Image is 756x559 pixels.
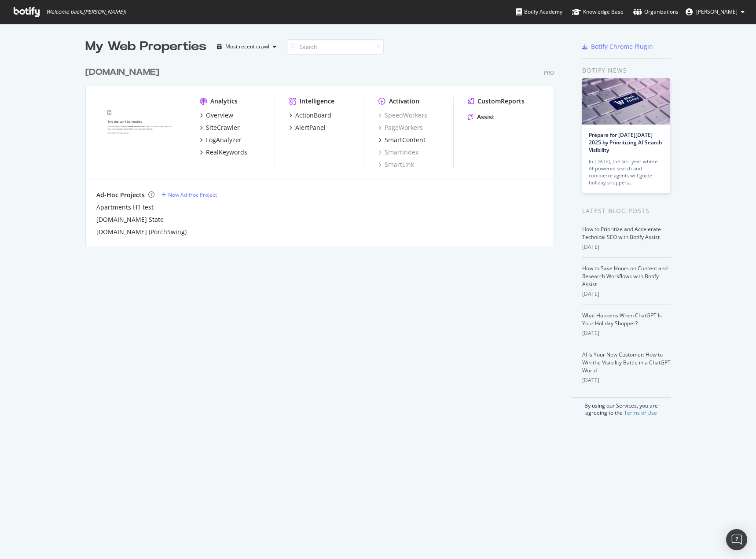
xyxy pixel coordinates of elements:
[46,8,126,15] span: Welcome back, [PERSON_NAME] !
[300,97,334,106] div: Intelligence
[572,7,624,16] div: Knowledge Base
[96,215,164,224] a: [DOMAIN_NAME] State
[589,131,662,154] a: Prepare for [DATE][DATE] 2025 by Prioritizing AI Search Visibility
[468,97,525,106] a: CustomReports
[161,191,217,199] a: New Ad-Hoc Project
[85,66,159,79] div: [DOMAIN_NAME]
[200,148,247,157] a: RealKeywords
[168,191,217,199] div: New Ad-Hoc Project
[289,123,326,132] a: AlertPanel
[96,191,145,199] div: Ad-Hoc Projects
[516,7,562,16] div: Botify Academy
[571,397,671,416] div: By using our Services, you are agreeing to the
[210,97,238,106] div: Analytics
[582,225,661,241] a: How to Prioritize and Accelerate Technical SEO with Botify Assist
[468,113,495,121] a: Assist
[624,409,657,416] a: Terms of Use
[206,148,247,157] div: RealKeywords
[385,136,426,144] div: SmartContent
[200,136,242,144] a: LogAnalyzer
[582,78,670,125] img: Prepare for Black Friday 2025 by Prioritizing AI Search Visibility
[544,69,554,77] div: Pro
[726,529,747,550] div: Open Intercom Messenger
[582,243,671,251] div: [DATE]
[591,42,653,51] div: Botify Chrome Plugin
[582,329,671,337] div: [DATE]
[378,123,423,132] a: PageWorkers
[582,376,671,384] div: [DATE]
[206,111,233,120] div: Overview
[378,111,427,120] a: SpeedWorkers
[582,66,671,75] div: Botify news
[85,38,206,55] div: My Web Properties
[582,265,668,288] a: How to Save Hours on Content and Research Workflows with Botify Assist
[679,5,752,19] button: [PERSON_NAME]
[200,111,233,120] a: Overview
[696,8,738,15] span: Todd
[85,66,163,79] a: [DOMAIN_NAME]
[96,97,186,168] img: www.homes.com
[477,97,525,106] div: CustomReports
[378,136,426,144] a: SmartContent
[389,97,419,106] div: Activation
[295,123,326,132] div: AlertPanel
[582,351,671,374] a: AI Is Your New Customer: How to Win the Visibility Battle in a ChatGPT World
[589,158,664,186] div: In [DATE], the first year where AI-powered search and commerce agents will guide holiday shoppers…
[287,39,384,55] input: Search
[378,160,414,169] a: SmartLink
[225,44,269,49] div: Most recent crawl
[206,136,242,144] div: LogAnalyzer
[295,111,331,120] div: ActionBoard
[582,42,653,51] a: Botify Chrome Plugin
[200,123,240,132] a: SiteCrawler
[633,7,679,16] div: Organizations
[582,290,671,298] div: [DATE]
[582,312,662,327] a: What Happens When ChatGPT Is Your Holiday Shopper?
[96,203,154,212] a: Apartments H1 test
[85,55,561,246] div: grid
[213,40,280,54] button: Most recent crawl
[378,148,418,157] a: SmartIndex
[289,111,331,120] a: ActionBoard
[206,123,240,132] div: SiteCrawler
[96,228,187,236] a: [DOMAIN_NAME] (PorchSwing)
[477,113,495,121] div: Assist
[582,206,671,216] div: Latest Blog Posts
